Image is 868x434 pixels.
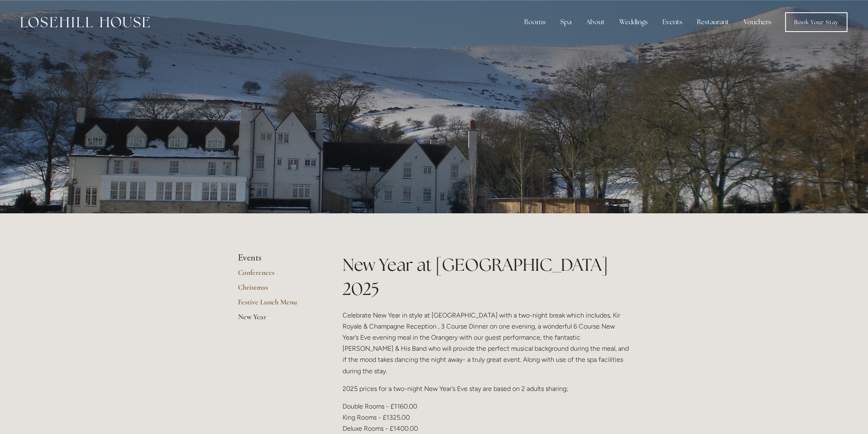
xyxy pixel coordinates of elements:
[656,14,689,30] div: Events
[580,14,611,30] div: About
[238,268,316,283] a: Conferences
[554,14,578,30] div: Spa
[238,283,316,297] a: Christmas
[238,297,316,312] a: Festive Lunch Menu
[343,253,630,301] h1: New Year at [GEOGRAPHIC_DATA] 2025
[343,383,630,394] p: 2025 prices for a two-night New Year’s Eve stay are based on 2 adults sharing;
[238,312,316,327] a: New Year
[613,14,654,30] div: Weddings
[737,14,778,30] a: Vouchers
[238,253,316,263] li: Events
[690,14,736,30] div: Restaurant
[21,17,150,27] img: Losehill House
[785,12,847,32] a: Book Your Stay
[518,14,552,30] div: Rooms
[343,310,630,377] p: Celebrate New Year in style at [GEOGRAPHIC_DATA] with a two-night break which includes, Kir Royal...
